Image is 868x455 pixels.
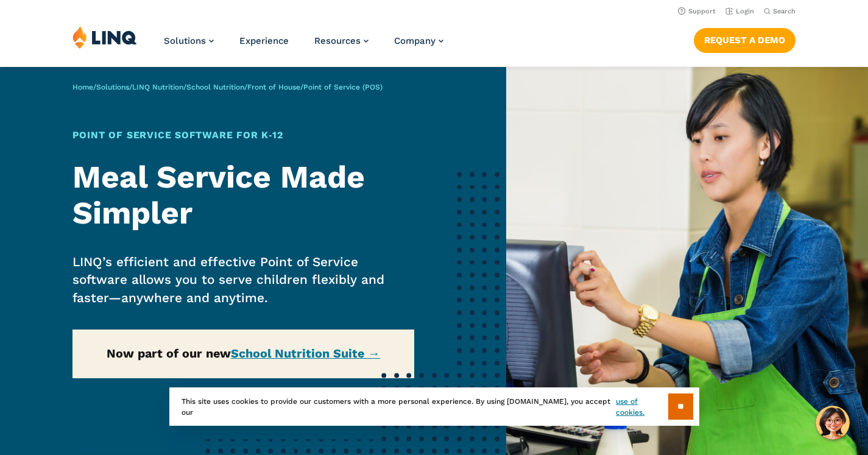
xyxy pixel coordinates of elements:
[694,26,796,52] nav: Button Navigation
[164,35,214,46] a: Solutions
[72,128,414,143] h1: Point of Service Software for K‑12
[186,83,244,91] a: School Nutrition
[303,83,383,91] span: Point of Service (POS)
[164,26,443,66] nav: Primary Navigation
[239,35,289,46] a: Experience
[72,83,93,91] a: Home
[247,83,300,91] a: Front of House
[107,347,380,361] strong: Now part of our new
[678,7,716,15] a: Support
[773,7,796,15] span: Search
[72,26,137,49] img: LINQ | K‑12 Software
[394,35,443,46] a: Company
[132,83,183,91] a: LINQ Nutrition
[164,35,206,46] span: Solutions
[725,7,754,15] a: Login
[694,28,796,52] a: Request a Demo
[72,253,414,308] p: LINQ’s efficient and effective Point of Service software allows you to serve children flexibly an...
[314,35,361,46] span: Resources
[394,35,436,46] span: Company
[764,7,796,16] button: Open Search Bar
[72,158,365,231] strong: Meal Service Made Simpler
[816,406,850,440] button: Hello, have a question? Let’s chat.
[72,83,383,91] span: / / / / /
[96,83,129,91] a: Solutions
[314,35,369,46] a: Resources
[616,396,668,418] a: use of cookies.
[169,387,699,426] div: This site uses cookies to provide our customers with a more personal experience. By using [DOMAIN...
